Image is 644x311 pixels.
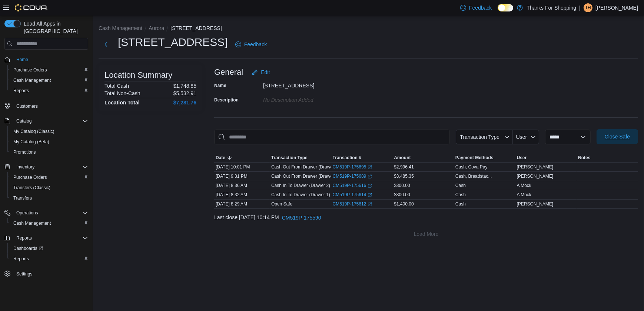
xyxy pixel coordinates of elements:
[13,208,88,217] span: Operations
[13,55,88,64] span: Home
[214,83,226,88] label: Name
[13,185,50,191] span: Transfers (Classic)
[13,208,41,217] button: Operations
[460,134,499,140] span: Transaction Type
[99,25,142,31] button: Cash Management
[16,57,28,63] span: Home
[10,86,32,95] a: Reports
[13,256,29,262] span: Reports
[10,127,88,136] span: My Catalog (Classic)
[10,137,88,146] span: My Catalog (Beta)
[232,37,270,52] a: Feedback
[214,227,638,241] button: Load More
[516,134,527,140] span: User
[10,137,52,146] a: My Catalog (Beta)
[271,164,339,170] p: Cash Out From Drawer (Drawer 2)
[279,210,324,225] button: CM519P-175590
[214,210,638,225] div: Last close [DATE] 10:14 PM
[104,100,140,106] h4: Location Total
[1,208,91,218] button: Operations
[10,244,88,253] span: Dashboards
[605,133,630,140] span: Close Safe
[13,245,43,251] span: Dashboards
[13,117,34,126] button: Catalog
[13,67,47,73] span: Purchase Orders
[7,183,91,193] button: Transfers (Classic)
[455,201,466,207] div: Cash
[333,183,372,188] a: CM519P-175616External link
[456,130,513,144] button: Transaction Type
[10,76,88,85] span: Cash Management
[13,270,35,278] a: Settings
[244,41,267,48] span: Feedback
[263,94,362,103] div: No Description added
[13,88,29,94] span: Reports
[498,4,513,12] input: Dark Mode
[173,90,196,96] p: $5,532.91
[173,83,196,89] p: $1,748.85
[10,219,88,228] span: Cash Management
[394,164,414,170] span: $2,996.41
[7,126,91,137] button: My Catalog (Classic)
[13,128,54,134] span: My Catalog (Classic)
[394,192,410,198] span: $300.00
[13,77,51,83] span: Cash Management
[214,163,270,171] div: [DATE] 10:01 PM
[368,202,372,207] svg: External link
[333,173,372,179] a: CM519P-175689External link
[13,102,41,111] a: Customers
[455,155,494,161] span: Payment Methods
[10,194,88,203] span: Transfers
[4,51,88,298] nav: Complex example
[149,25,164,31] button: Aurora
[173,100,196,106] h4: $7,281.76
[7,243,91,254] a: Dashboards
[7,172,91,183] button: Purchase Orders
[214,68,243,77] h3: General
[515,153,577,162] button: User
[271,155,308,161] span: Transaction Type
[118,35,228,50] h1: [STREET_ADDRESS]
[333,192,372,198] a: CM519P-175614External link
[216,155,225,161] span: Date
[249,65,273,80] button: Edit
[513,130,539,144] button: User
[394,173,414,179] span: $3,485.35
[517,201,554,207] span: [PERSON_NAME]
[13,163,37,171] button: Inventory
[10,173,50,182] a: Purchase Orders
[394,155,411,161] span: Amount
[271,173,339,179] p: Cash Out From Drawer (Drawer 1)
[16,235,32,241] span: Reports
[214,200,270,208] div: [DATE] 8:29 AM
[104,71,172,80] h3: Location Summary
[99,24,638,33] nav: An example of EuiBreadcrumbs
[578,155,590,161] span: Notes
[10,148,88,157] span: Promotions
[414,230,439,238] span: Load More
[214,190,270,199] div: [DATE] 8:32 AM
[13,139,49,145] span: My Catalog (Beta)
[517,164,554,170] span: [PERSON_NAME]
[7,137,91,147] button: My Catalog (Beta)
[7,147,91,157] button: Promotions
[10,254,32,263] a: Reports
[469,4,492,11] span: Feedback
[271,183,330,188] p: Cash In To Drawer (Drawer 2)
[10,76,54,85] a: Cash Management
[7,75,91,86] button: Cash Management
[10,183,88,192] span: Transfers (Classic)
[333,155,361,161] span: Transaction #
[517,192,531,198] span: A Mock
[15,4,48,11] img: Cova
[1,268,91,279] button: Settings
[271,192,330,198] p: Cash In To Drawer (Drawer 1)
[455,183,466,188] div: Cash
[214,130,450,144] input: This is a search bar. As you type, the results lower in the page will automatically filter.
[10,194,35,203] a: Transfers
[10,148,39,157] a: Promotions
[16,210,38,216] span: Operations
[214,97,239,103] label: Description
[368,174,372,179] svg: External link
